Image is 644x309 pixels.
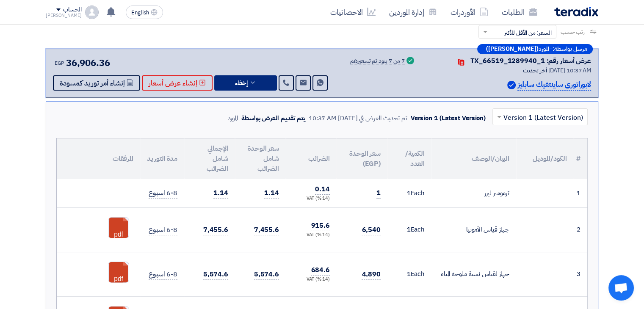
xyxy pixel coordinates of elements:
[126,6,163,19] button: English
[140,138,184,179] th: مدة التوريد
[286,138,337,179] th: الضرائب
[235,80,248,86] span: إخفاء
[149,269,177,280] span: 6-8 اسبوع
[522,66,547,75] span: أخر تحديث
[63,6,81,14] div: الحساب
[444,2,495,22] a: الأوردرات
[516,138,574,179] th: الكود/الموديل
[227,113,238,123] div: المورد
[60,80,125,86] span: إنشاء أمر توريد كمسودة
[438,225,509,235] div: جهاز قياس الأمونيا
[323,2,382,22] a: الاحصائيات
[315,184,330,195] span: 0.14
[387,207,431,252] td: Each
[574,138,587,179] th: #
[149,80,197,86] span: إنشاء عرض أسعار
[241,113,305,123] div: يتم تقديم العرض بواسطة
[311,265,330,276] span: 684.6
[382,2,444,22] a: إدارة الموردين
[293,232,330,239] div: (14 %) VAT
[142,75,213,91] button: إنشاء عرض أسعار
[477,44,593,54] div: –
[55,59,64,67] span: EGP
[254,269,279,280] span: 5,574.6
[387,179,431,207] td: Each
[411,113,486,123] div: Version 1 (Latest Version)
[486,46,539,52] b: ([PERSON_NAME])
[387,138,431,179] th: الكمية/العدد
[553,46,587,52] span: مرسل بواسطة:
[406,225,410,234] span: 1
[149,225,177,235] span: 6-8 اسبوع
[203,269,228,280] span: 5,574.6
[293,276,330,283] div: (14 %) VAT
[350,58,405,65] div: 7 من 7 بنود تم تسعيرهم
[406,269,410,279] span: 1
[438,188,509,198] div: ترمومتر ليزر
[309,113,407,123] div: تم تحديث العرض في [DATE] 10:37 AM
[504,28,552,37] span: السعر: من الأقل للأكثر
[470,56,591,66] div: عرض أسعار رقم: TX_66519_1289940_1
[213,188,228,199] span: 1.14
[293,195,330,202] div: (14 %) VAT
[108,218,176,268] a: Ammonia_1728199544930.pdf
[264,188,279,199] span: 1.14
[149,188,177,199] span: 6-8 اسبوع
[85,6,99,19] img: profile_test.png
[337,138,387,179] th: سعر الوحدة (EGP)
[57,138,140,179] th: المرفقات
[311,221,330,231] span: 915.6
[254,225,279,235] span: 7,455.6
[539,46,549,52] span: المورد
[184,138,235,179] th: الإجمالي شامل الضرائب
[362,225,381,235] span: 6,540
[235,138,286,179] th: سعر الوحدة شامل الضرائب
[574,179,587,207] td: 1
[362,269,381,280] span: 4,890
[554,7,598,17] img: Teradix logo
[214,75,277,91] button: إخفاء
[438,269,509,279] div: جهاز لقياس نسبة ملوحه المياه
[574,207,587,252] td: 2
[131,10,149,16] span: English
[387,252,431,296] td: Each
[406,188,410,198] span: 1
[431,138,516,179] th: البيان/الوصف
[53,75,140,91] button: إنشاء أمر توريد كمسودة
[548,66,591,75] span: [DATE] 10:37 AM
[507,81,516,89] img: Verified Account
[495,2,544,22] a: الطلبات
[517,79,591,91] p: لابوراتورى ساينتفيك سابليز
[561,28,585,36] span: رتب حسب
[376,188,381,199] span: 1
[46,13,82,18] div: [PERSON_NAME]
[203,225,228,235] span: 7,455.6
[574,252,587,296] td: 3
[66,56,110,70] span: 36,906.36
[608,275,634,301] div: Open chat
